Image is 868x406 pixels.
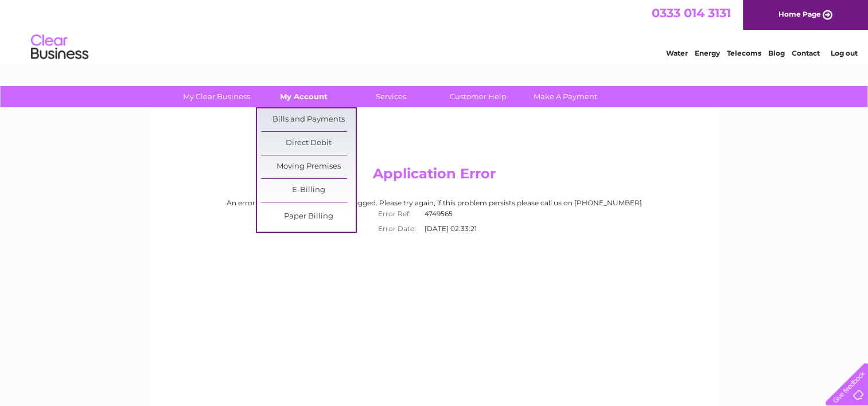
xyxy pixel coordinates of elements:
[169,86,264,107] a: My Clear Business
[256,86,351,107] a: My Account
[261,132,356,155] a: Direct Debit
[792,49,820,57] a: Contact
[830,49,857,57] a: Log out
[372,206,422,221] th: Error Ref:
[261,155,356,178] a: Moving Premises
[666,49,688,57] a: Water
[30,30,89,65] img: logo.png
[344,86,438,107] a: Services
[431,86,526,107] a: Customer Help
[161,166,707,188] h2: Application Error
[652,6,731,20] a: 0333 014 3131
[768,49,785,57] a: Blog
[518,86,613,107] a: Make A Payment
[164,6,706,56] div: Clear Business is a trading name of Verastar Limited (registered in [GEOGRAPHIC_DATA] No. 3667643...
[695,49,720,57] a: Energy
[727,49,761,57] a: Telecoms
[422,206,496,221] td: 4749565
[261,179,356,202] a: E-Billing
[161,199,707,236] div: An error has occurred and has been logged. Please try again, if this problem persists please call...
[261,205,356,228] a: Paper Billing
[372,221,422,236] th: Error Date:
[261,108,356,131] a: Bills and Payments
[422,221,496,236] td: [DATE] 02:33:21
